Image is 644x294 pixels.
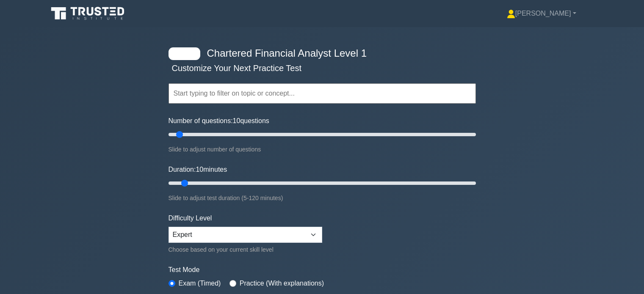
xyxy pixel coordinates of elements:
label: Difficulty Level [169,213,212,223]
label: Test Mode [169,265,476,275]
label: Number of questions: questions [169,116,269,126]
span: 10 [233,117,240,124]
label: Duration: minutes [169,165,227,175]
input: Start typing to filter on topic or concept... [169,83,476,104]
div: Choose based on your current skill level [169,245,322,255]
h4: Chartered Financial Analyst Level 1 [204,47,434,60]
label: Exam (Timed) [179,278,221,289]
span: 10 [196,166,203,173]
div: Slide to adjust test duration (5-120 minutes) [169,193,476,203]
a: [PERSON_NAME] [486,5,597,22]
div: Slide to adjust number of questions [169,144,476,154]
label: Practice (With explanations) [240,278,324,289]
